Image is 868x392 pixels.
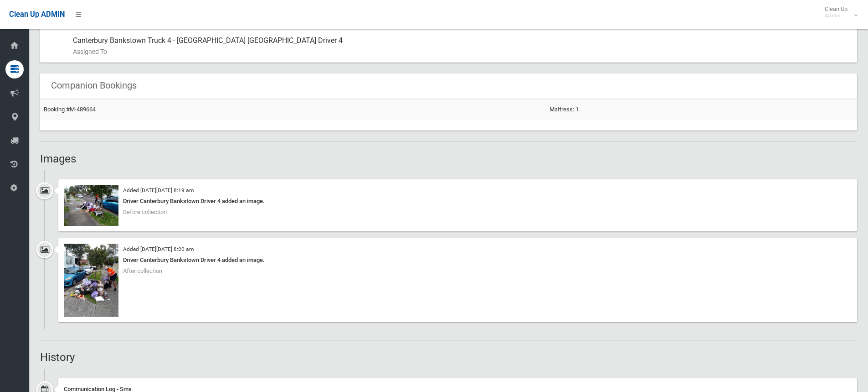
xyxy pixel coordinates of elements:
[73,46,850,57] small: Assigned To
[40,77,148,94] header: Companion Bookings
[40,351,857,363] h2: History
[546,99,857,120] td: Mattress: 1
[64,196,852,207] div: Driver Canterbury Bankstown Driver 4 added an image.
[123,187,194,193] small: Added [DATE][DATE] 8:19 am
[123,246,194,252] small: Added [DATE][DATE] 8:20 am
[64,244,118,317] img: 2025-10-0908.20.135089698264528355725.jpg
[44,106,96,113] a: Booking #M-489664
[825,12,847,19] small: Admin
[40,153,857,165] h2: Images
[123,209,167,215] span: Before collection
[64,185,118,226] img: 2025-10-0908.18.425267611086893449215.jpg
[9,10,65,19] span: Clean Up ADMIN
[820,5,857,19] span: Clean Up
[123,267,162,274] span: After collection
[73,30,850,63] div: Canterbury Bankstown Truck 4 - [GEOGRAPHIC_DATA] [GEOGRAPHIC_DATA] Driver 4
[64,255,852,266] div: Driver Canterbury Bankstown Driver 4 added an image.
